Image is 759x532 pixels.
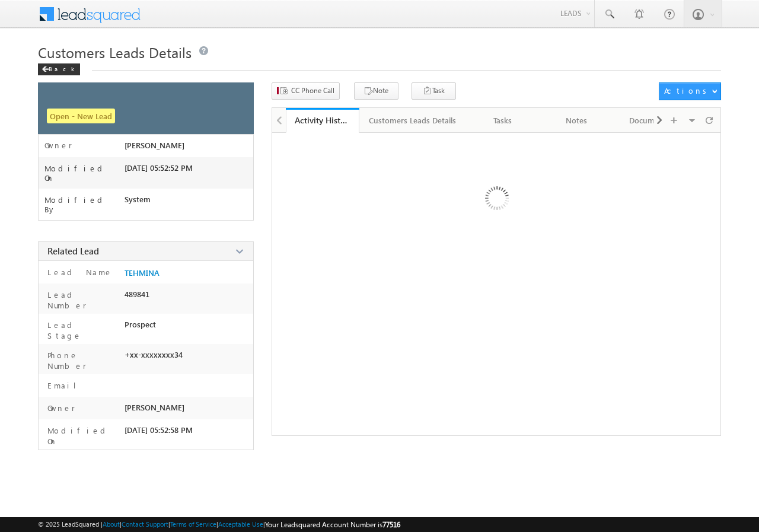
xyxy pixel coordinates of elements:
label: Owner [44,141,72,150]
a: Terms of Service [170,520,216,528]
label: Lead Number [44,289,119,311]
button: Task [412,82,456,100]
span: Customers Leads Details [38,43,192,62]
label: Phone Number [44,350,119,371]
a: About [103,520,120,528]
span: 77516 [382,520,400,529]
label: Modified On [44,164,125,183]
span: Your Leadsquared Account Number is [265,520,400,529]
span: +xx-xxxxxxxx34 [125,350,183,359]
div: Back [38,63,80,75]
span: [PERSON_NAME] [125,141,184,150]
span: © 2025 LeadSquared | | | | | [38,519,400,530]
span: System [125,195,151,204]
span: [DATE] 05:52:52 PM [125,163,193,173]
label: Owner [44,403,75,413]
a: Notes [540,108,614,133]
div: Customers Leads Details [369,113,456,128]
a: Activity History [286,108,359,133]
button: Note [354,82,398,100]
span: [DATE] 05:52:58 PM [125,425,193,435]
label: Email [44,380,85,391]
div: Notes [550,113,603,128]
a: Customers Leads Details [359,108,467,133]
a: Documents [614,108,687,133]
a: TEHMINA [125,268,160,278]
label: Lead Name [44,267,113,278]
li: Activity History [286,108,359,132]
span: 489841 [125,289,149,299]
a: Contact Support [122,520,168,528]
label: Lead Stage [44,320,119,341]
div: Activity History [295,114,350,126]
span: [PERSON_NAME] [125,403,184,412]
span: CC Phone Call [291,85,334,96]
label: Modified By [44,195,125,214]
label: Modified On [44,425,119,447]
span: Prospect [125,320,156,329]
div: Tasks [476,113,530,128]
span: Related Lead [47,245,99,257]
button: CC Phone Call [272,82,340,100]
a: Acceptable Use [218,520,263,528]
img: Loading ... [435,139,557,262]
div: Actions [664,85,711,96]
button: Actions [659,82,721,100]
a: Tasks [467,108,540,133]
span: Open - New Lead [47,109,115,123]
div: Documents [623,113,677,128]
